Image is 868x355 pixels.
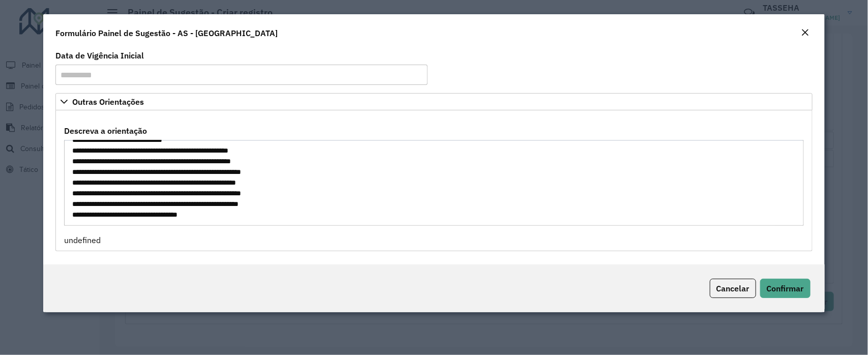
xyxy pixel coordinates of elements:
span: Outras Orientações [72,98,144,106]
a: Outras Orientações [55,93,812,110]
span: Cancelar [716,283,750,293]
div: Outras Orientações [55,110,812,251]
label: Descreva a orientação [64,125,147,137]
button: Cancelar [710,279,756,298]
em: Fechar [801,28,810,37]
h4: Formulário Painel de Sugestão - AS - [GEOGRAPHIC_DATA] [55,27,278,39]
label: Data de Vigência Inicial [55,49,144,62]
span: Confirmar [767,283,804,293]
span: undefined [64,235,101,245]
button: Confirmar [760,279,811,298]
button: Close [798,26,813,40]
